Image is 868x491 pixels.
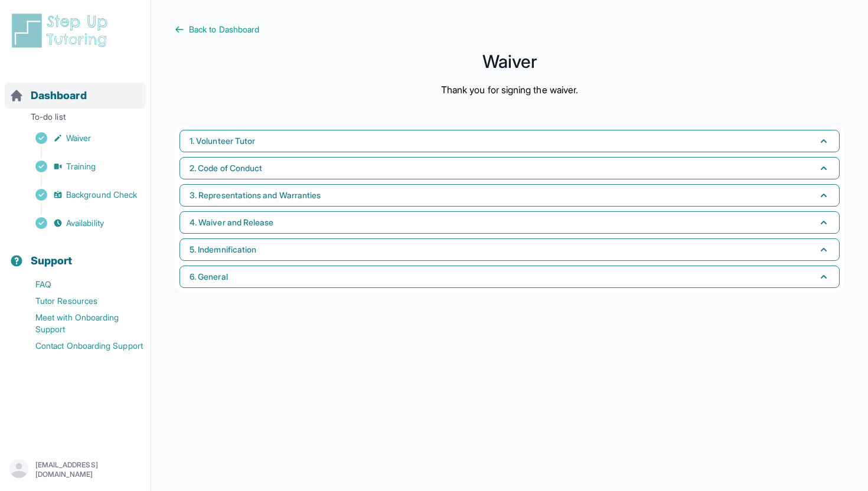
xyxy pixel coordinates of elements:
button: 3. Representations and Warranties [180,184,840,207]
a: Tutor Resources [9,293,151,309]
span: Dashboard [31,87,87,104]
span: Background Check [66,189,137,201]
button: 4. Waiver and Release [180,211,840,234]
span: 3. Representations and Warranties [190,189,321,201]
a: Availability [9,215,151,231]
button: Support [5,234,146,274]
button: 2. Code of Conduct [180,157,840,179]
button: Dashboard [5,68,146,109]
a: Background Check [9,186,151,203]
span: Support [31,253,73,269]
p: Thank you for signing the waiver. [441,83,578,97]
a: Meet with Onboarding Support [9,309,151,338]
button: 5. Indemnification [180,238,840,261]
a: Training [9,158,151,175]
span: 6. General [190,271,228,283]
span: Back to Dashboard [189,24,259,35]
p: To-do list [5,111,146,127]
button: 6. General [180,266,840,288]
span: Availability [66,217,104,229]
button: 1. Volunteer Tutor [180,130,840,152]
h1: Waiver [175,54,844,68]
p: [EMAIL_ADDRESS][DOMAIN_NAME] [35,460,141,479]
span: Training [66,161,96,172]
span: Waiver [66,132,91,144]
a: Dashboard [9,87,87,104]
a: Waiver [9,130,151,146]
span: 5. Indemnification [190,244,256,256]
span: 2. Code of Conduct [190,162,262,174]
span: 1. Volunteer Tutor [190,135,255,147]
a: Contact Onboarding Support [9,338,151,354]
button: [EMAIL_ADDRESS][DOMAIN_NAME] [9,459,141,480]
span: 4. Waiver and Release [190,217,273,228]
a: Back to Dashboard [175,24,844,35]
img: logo [9,12,115,50]
a: FAQ [9,276,151,293]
